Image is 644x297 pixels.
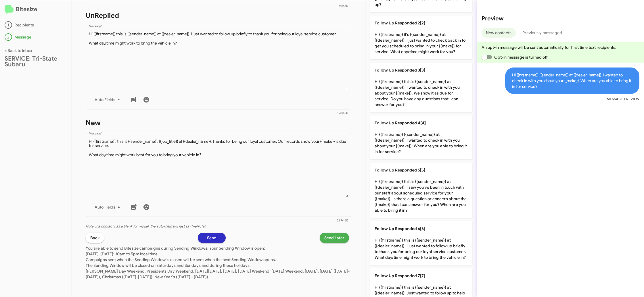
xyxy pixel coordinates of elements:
[370,163,472,218] p: Hi {{firstname}} this is {{sender_name}} at {{dealer_name}}. I saw you've been in touch with our ...
[5,21,67,29] div: Recipients
[95,202,122,212] span: Auto Fields
[198,233,226,243] button: Send
[90,95,127,105] button: Auto Fields
[370,63,472,112] p: Hi {{firstname}} this is {{sender_name}} at {{dealer_name}}. I wanted to check in with you about ...
[482,45,639,50] p: An opt-in message will be sent automatically for first time text recipients.
[486,28,511,38] span: New contacts
[5,5,67,14] h2: Bitesize
[505,67,639,94] span: Hi {{firstname}} {{sender_name}} at {{dealer_name}}. I wanted to check in with you about your {{m...
[86,118,351,128] h1: New
[370,115,472,159] p: Hi {{firstname}} {{sender_name}} at {{dealer_name}}. I wanted to check in with you about your {{m...
[5,56,67,67] div: SERVICE: Tri-State Subaru
[370,16,472,59] p: Hi {{firstname}} it's {{sender_name}} at {{dealer_name}}. I just wanted to check back in to get y...
[375,120,426,126] span: Follow Up Responded 4[4]
[5,48,32,53] a: < Back to inbox
[337,219,348,222] mat-hint: 229/450
[86,246,350,279] span: You are able to send Bitesize campaigns during Sending Windows. Your Sending Window is open: [DAT...
[5,33,67,41] div: Message
[86,11,351,20] h1: UnReplied
[370,221,472,265] p: Hi {{firstname}} this is {{sender_name}} at {{dealer_name}}. I just wanted to follow up briefly t...
[607,96,639,102] small: MESSAGE PREVIEW
[86,233,104,243] button: Back
[5,5,14,14] img: logo-minimal.svg
[337,111,348,115] mat-hint: 198/450
[375,273,425,278] span: Follow Up Responded 7[7]
[5,33,12,41] div: 2
[207,233,216,243] span: Send
[375,20,425,26] span: Follow Up Responded 2[2]
[375,167,425,173] span: Follow Up Responded 5[5]
[482,14,639,23] h2: Preview
[522,28,562,38] span: Previously messaged
[90,202,127,212] button: Auto Fields
[320,233,349,243] button: Send Later
[86,224,206,229] i: Note: If a contact has a blank for model, the auto-field will just say "vehicle".
[375,67,425,73] span: Follow Up Responded 3[3]
[5,21,12,29] div: 1
[90,233,99,243] span: Back
[337,4,348,8] mat-hint: 149/450
[494,54,548,61] span: Opt-in message is turned off
[518,28,566,38] button: Previously messaged
[482,28,516,38] button: New contacts
[324,233,344,243] span: Send Later
[375,226,425,231] span: Follow Up Responded 6[6]
[95,95,122,105] span: Auto Fields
